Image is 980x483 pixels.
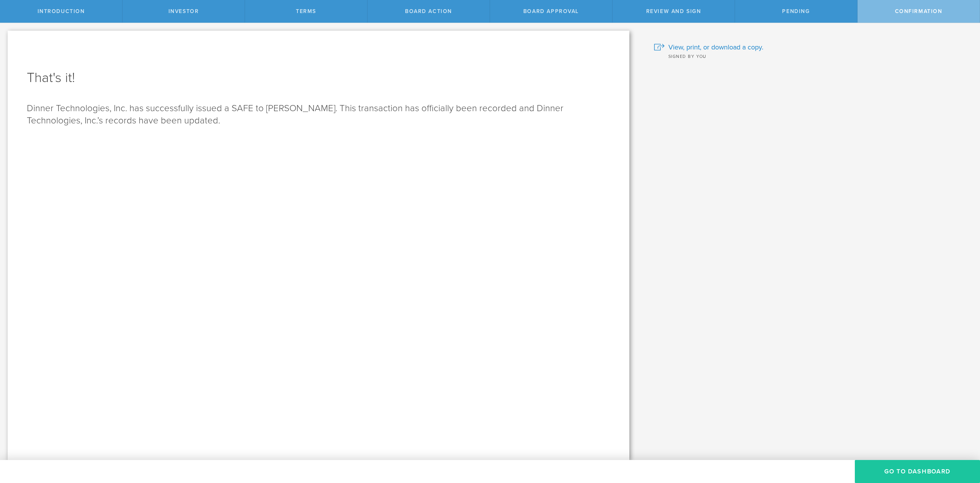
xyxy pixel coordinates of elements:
span: Review and Sign [646,8,701,15]
span: Confirmation [895,8,942,15]
span: Board Approval [523,8,579,15]
span: View, print, or download a copy. [668,42,763,52]
h1: That's it! [27,69,610,87]
button: Go To Dashboard [855,460,980,483]
span: Pending [782,8,810,15]
span: Investor [168,8,199,15]
span: Introduction [38,8,85,15]
span: terms [296,8,316,15]
p: Dinner Technologies, Inc. has successfully issued a SAFE to [PERSON_NAME]. This transaction has o... [27,102,610,127]
span: Board Action [405,8,452,15]
div: Signed by You [654,52,969,60]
